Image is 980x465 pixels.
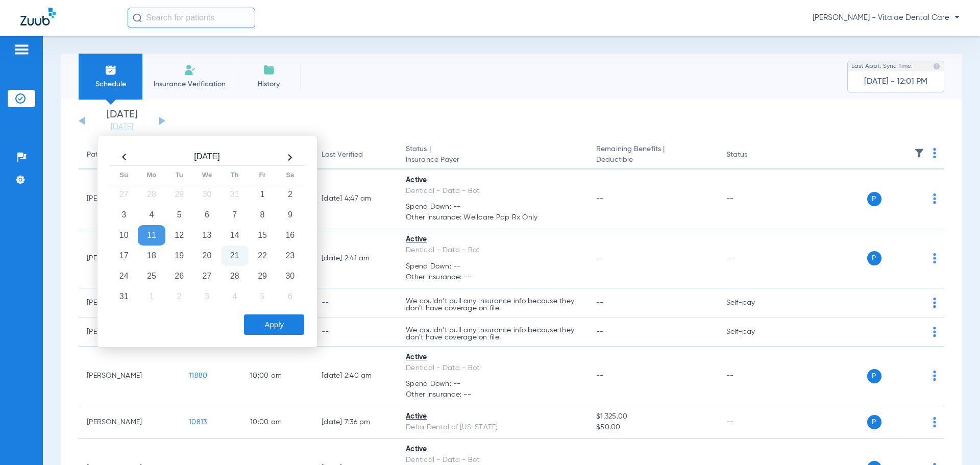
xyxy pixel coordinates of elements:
[933,253,936,263] img: group-dot-blue.svg
[596,328,604,335] span: --
[86,79,135,89] span: Schedule
[406,352,580,363] div: Active
[242,347,313,406] td: 10:00 AM
[406,422,580,433] div: Delta Dental of [US_STATE]
[313,317,398,347] td: --
[596,299,604,306] span: --
[406,298,580,312] p: We couldn’t pull any insurance info because they don’t have coverage on file.
[87,150,173,160] div: Patient Name
[933,298,936,308] img: group-dot-blue.svg
[406,272,580,283] span: Other Insurance: --
[79,406,181,439] td: [PERSON_NAME]
[867,369,881,383] span: P
[596,422,709,433] span: $50.00
[851,61,913,71] span: Last Appt. Sync Time:
[313,347,398,406] td: [DATE] 2:40 AM
[91,110,153,132] li: [DATE]
[933,371,936,381] img: group-dot-blue.svg
[596,155,709,165] span: Deductible
[133,13,142,22] img: Search Icon
[406,444,580,455] div: Active
[406,212,580,223] span: Other Insurance: Wellcare Pdp Rx Only
[184,64,196,76] img: Manual Insurance Verification
[406,327,580,341] p: We couldn’t pull any insurance info because they don’t have coverage on file.
[406,175,580,186] div: Active
[406,389,580,400] span: Other Insurance: --
[313,406,398,439] td: [DATE] 7:36 PM
[933,327,936,337] img: group-dot-blue.svg
[313,288,398,317] td: --
[718,288,787,317] td: Self-pay
[150,79,229,89] span: Insurance Verification
[596,411,709,422] span: $1,325.00
[718,406,787,439] td: --
[813,13,960,23] span: [PERSON_NAME] - Vitalae Dental Care
[406,363,580,374] div: Dentical - Data - Bot
[244,79,293,89] span: History
[128,8,255,28] input: Search for patients
[189,419,207,426] span: 10813
[718,347,787,406] td: --
[914,148,924,158] img: filter.svg
[867,415,881,429] span: P
[406,155,580,165] span: Insurance Payer
[718,317,787,347] td: Self-pay
[138,149,276,166] th: [DATE]
[933,63,940,70] img: last sync help info
[933,148,936,158] img: group-dot-blue.svg
[244,314,304,335] button: Apply
[596,255,604,262] span: --
[933,193,936,204] img: group-dot-blue.svg
[406,234,580,245] div: Active
[79,347,181,406] td: [PERSON_NAME]
[105,64,117,76] img: Schedule
[322,150,363,160] div: Last Verified
[867,251,881,265] span: P
[242,406,313,439] td: 10:00 AM
[406,186,580,197] div: Dentical - Data - Bot
[718,229,787,289] td: --
[313,229,398,289] td: [DATE] 2:41 AM
[867,192,881,206] span: P
[933,417,936,427] img: group-dot-blue.svg
[596,195,604,202] span: --
[13,43,30,56] img: hamburger-icon
[406,202,580,212] span: Spend Down: --
[20,8,56,26] img: Zuub Logo
[406,261,580,272] span: Spend Down: --
[87,150,132,160] div: Patient Name
[406,411,580,422] div: Active
[91,122,153,132] a: [DATE]
[263,64,275,76] img: History
[596,372,604,379] span: --
[313,169,398,229] td: [DATE] 4:47 AM
[322,150,389,160] div: Last Verified
[406,379,580,389] span: Spend Down: --
[718,141,787,169] th: Status
[406,245,580,256] div: Dentical - Data - Bot
[864,77,927,87] span: [DATE] - 12:01 PM
[718,169,787,229] td: --
[588,141,718,169] th: Remaining Benefits |
[398,141,588,169] th: Status |
[189,372,207,379] span: 11880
